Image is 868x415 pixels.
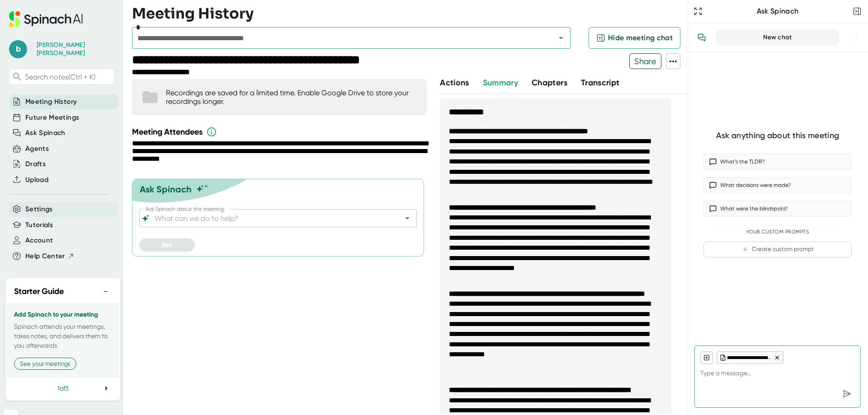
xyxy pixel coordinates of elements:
[25,97,77,107] button: Meeting History
[692,5,704,18] button: Expand to Ask Spinach page
[483,77,518,89] button: Summary
[25,235,53,246] button: Account
[722,33,833,42] div: New chat
[716,131,839,141] div: Ask anything about this meeting
[14,322,112,350] p: Spinach attends your meetings, takes notes, and delivers them to you afterwards
[581,77,620,89] button: Transcript
[703,154,852,170] button: What’s the TLDR?
[153,212,387,224] input: What can we do to help?
[703,242,852,257] button: Create custom prompt
[839,386,855,402] div: Send message
[703,201,852,217] button: What were the blindspots?
[532,77,567,89] button: Chapters
[581,78,620,88] span: Transcript
[14,285,64,298] h2: Starter Guide
[25,220,53,230] button: Tutorials
[629,53,661,69] button: Share
[25,175,48,185] button: Upload
[25,251,75,261] button: Help Center
[589,27,680,49] button: Hide meeting chat
[57,385,68,392] span: 1 of 3
[25,204,53,214] button: Settings
[139,238,195,252] button: Ask
[25,112,79,123] button: Future Meetings
[9,40,27,58] span: b
[555,32,567,44] button: Open
[14,358,76,370] button: See your meetings
[37,41,104,57] div: Brooke Benton
[25,128,66,138] button: Ask Spinach
[401,212,414,224] button: Open
[440,77,469,89] button: Actions
[703,229,852,235] div: Your Custom Prompts
[162,241,172,249] span: Ask
[14,311,112,318] h3: Add Spinach to your meeting
[140,184,192,195] div: Ask Spinach
[704,7,851,16] div: Ask Spinach
[703,177,852,193] button: What decisions were made?
[608,33,673,43] span: Hide meeting chat
[532,78,567,88] span: Chapters
[132,126,429,137] div: Meeting Attendees
[25,159,46,169] button: Drafts
[25,144,49,154] button: Agents
[166,89,417,106] div: Recordings are saved for a limited time. Enable Google Drive to store your recordings longer.
[440,78,469,88] span: Actions
[25,73,112,81] span: Search notes (Ctrl + K)
[693,28,711,47] button: View conversation history
[25,251,65,261] span: Help Center
[851,5,863,18] button: Close conversation sidebar
[100,285,112,298] button: −
[483,78,518,88] span: Summary
[132,5,254,22] h3: Meeting History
